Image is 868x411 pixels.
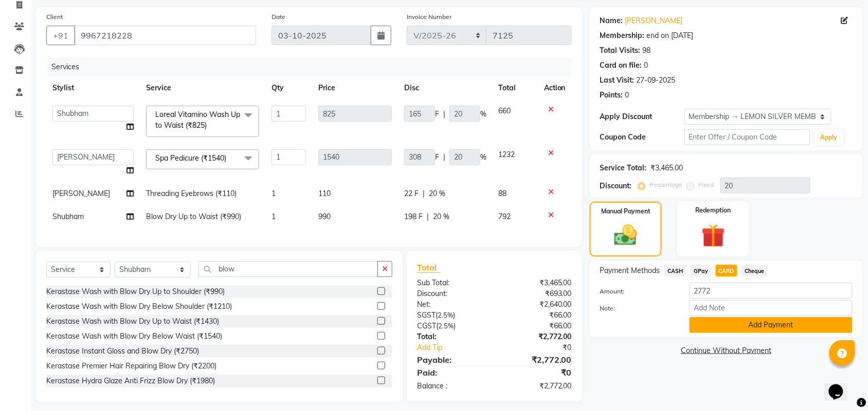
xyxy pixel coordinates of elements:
span: 2.5% [438,322,454,330]
span: Blow Dry Up to Waist (₹990) [146,212,241,221]
a: x [207,121,211,130]
input: Add Note [690,300,853,316]
div: Name: [600,15,623,26]
span: Cheque [742,265,768,277]
a: [PERSON_NAME] [625,15,683,26]
span: | [423,188,425,199]
span: 198 F [404,211,423,222]
span: | [443,109,445,120]
div: Service Total: [600,163,647,173]
div: Kerastase Wash with Blow Dry Up to Shoulder (₹990) [46,286,225,297]
div: end on [DATE] [647,30,694,41]
span: GPay [691,265,712,277]
label: Date [272,12,285,22]
div: Discount: [600,181,632,191]
span: Shubham [52,212,84,221]
img: _cash.svg [607,222,644,248]
a: Continue Without Payment [592,345,861,356]
div: Total Visits: [600,45,641,56]
th: Service [140,76,265,100]
span: 660 [499,106,511,115]
span: | [427,211,429,222]
iframe: chat widget [825,370,858,401]
div: 0 [625,90,629,101]
div: ₹693.00 [494,288,580,299]
span: 2.5% [438,311,453,319]
th: Total [493,76,538,100]
span: Spa Pedicure (₹1540) [155,153,226,163]
a: Add Tip [409,342,509,353]
span: 1 [272,189,276,198]
span: [PERSON_NAME] [52,189,110,198]
th: Disc [398,76,493,100]
span: 792 [499,212,511,221]
div: ( ) [409,321,495,331]
span: 20 % [429,188,445,199]
label: Fixed [699,180,714,189]
div: 27-09-2025 [637,75,676,86]
img: _gift.svg [694,221,733,250]
div: Paid: [409,366,495,379]
label: Invoice Number [407,12,451,22]
div: 0 [644,60,648,71]
span: 990 [318,212,331,221]
span: 88 [499,189,507,198]
button: +91 [46,26,75,45]
div: Discount: [409,288,495,299]
div: Last Visit: [600,75,635,86]
button: Add Payment [690,317,853,333]
input: Enter Offer / Coupon Code [684,129,810,145]
span: F [435,109,439,120]
div: Kerastase Wash with Blow Dry Below Shoulder (₹1210) [46,301,232,312]
label: Manual Payment [601,207,650,216]
div: Kerastase Hydra Glaze Anti Frizz Blow Dry (₹1980) [46,376,215,386]
div: Card on file: [600,60,642,71]
div: Kerastase Wash with Blow Dry Up to Waist (₹1430) [46,316,219,327]
span: Payment Methods [600,265,660,276]
span: % [480,109,486,120]
span: 1 [272,212,276,221]
div: Services [47,57,580,76]
div: Payable: [409,354,495,366]
span: F [435,152,439,163]
span: SGST [417,310,436,320]
span: CASH [664,265,686,277]
div: Coupon Code [600,132,684,143]
span: CARD [716,265,738,277]
button: Apply [815,130,844,145]
div: ₹0 [509,342,580,353]
label: Redemption [696,206,731,215]
div: ₹2,772.00 [494,331,580,342]
div: Kerastase Wash with Blow Dry Below Waist (₹1540) [46,331,222,342]
div: ₹0 [494,366,580,379]
div: ₹3,465.00 [651,163,683,173]
div: ₹66.00 [494,310,580,321]
span: 110 [318,189,331,198]
label: Amount: [592,287,682,296]
span: 1232 [499,150,515,159]
span: Total [417,262,441,273]
label: Percentage [650,180,683,189]
div: ₹2,772.00 [494,381,580,392]
input: Search or Scan [198,261,378,277]
div: Apply Discount [600,111,684,122]
th: Qty [265,76,312,100]
div: Balance : [409,381,495,392]
span: CGST [417,321,436,330]
div: ₹2,772.00 [494,354,580,366]
label: Client [46,12,63,22]
div: 98 [643,45,651,56]
span: | [443,152,445,163]
div: ( ) [409,310,495,321]
div: Total: [409,331,495,342]
span: Loreal Vitamino Wash Up to Waist (₹825) [155,110,240,130]
div: Sub Total: [409,278,495,288]
a: x [226,153,231,163]
div: Kerastase Premier Hair Repairing Blow Dry (₹2200) [46,361,216,371]
th: Action [538,76,572,100]
input: Search by Name/Mobile/Email/Code [74,26,256,45]
th: Stylist [46,76,140,100]
span: Threading Eyebrows (₹110) [146,189,237,198]
label: Note: [592,304,682,313]
span: % [480,152,486,163]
